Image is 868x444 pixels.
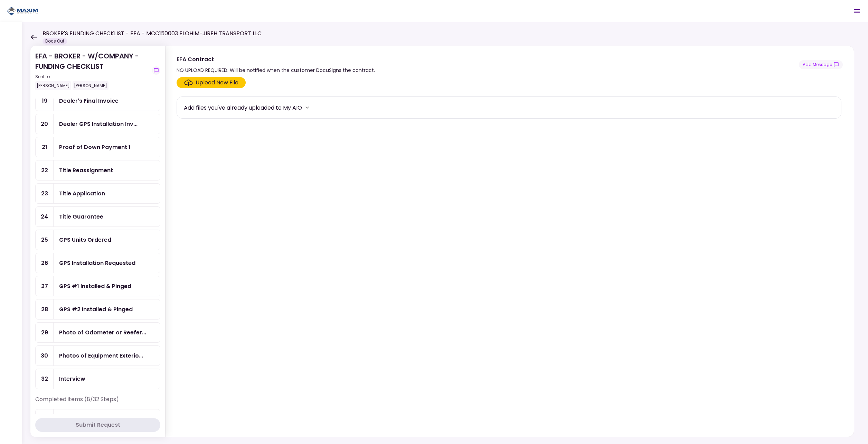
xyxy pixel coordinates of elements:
[59,143,131,151] div: Proof of Down Payment 1
[43,29,262,38] h1: BROKER'S FUNDING CHECKLIST - EFA - MCC150003 ELOHIM-JIREH TRANSPORT LLC
[35,253,160,273] a: 26GPS Installation Requested
[59,96,119,105] div: Dealer's Final Invoice
[36,276,54,296] div: 27
[302,102,312,113] button: more
[799,60,843,69] button: show-messages
[35,418,160,432] button: Submit Request
[35,74,149,80] div: Sent to:
[36,409,54,429] div: 5
[7,6,38,16] img: Partner icon
[35,183,160,204] a: 23Title Application
[36,253,54,273] div: 26
[36,230,54,250] div: 25
[36,299,54,319] div: 28
[35,81,71,90] div: [PERSON_NAME]
[36,346,54,366] div: 30
[35,160,160,181] a: 22Title Reassignment
[36,207,54,226] div: 24
[35,276,160,296] a: 27GPS #1 Installed & Pinged
[36,160,54,180] div: 22
[196,78,238,87] div: Upload New File
[36,323,54,342] div: 29
[73,81,108,90] div: [PERSON_NAME]
[36,184,54,203] div: 23
[59,212,103,221] div: Title Guarantee
[165,46,854,437] div: EFA ContractNO UPLOAD REQUIRED. Will be notified when the customer DocuSigns the contract.show-me...
[59,305,133,314] div: GPS #2 Installed & Pinged
[76,421,120,429] div: Submit Request
[35,369,160,389] a: 32Interview
[35,345,160,366] a: 30Photos of Equipment Exterior
[59,189,105,198] div: Title Application
[59,120,138,128] div: Dealer GPS Installation Invoice
[35,299,160,320] a: 28GPS #2 Installed & Pinged
[59,166,113,175] div: Title Reassignment
[59,235,111,244] div: GPS Units Ordered
[35,409,160,429] a: 5Debtor Driver Licenseapproved
[35,114,160,134] a: 20Dealer GPS Installation Invoice
[59,351,143,360] div: Photos of Equipment Exterior
[35,51,149,90] div: EFA - BROKER - W/COMPANY - FUNDING CHECKLIST
[43,38,67,45] div: Docs Out
[35,230,160,250] a: 25GPS Units Ordered
[35,395,160,409] div: Completed items (8/32 Steps)
[35,91,160,111] a: 19Dealer's Final Invoice
[35,137,160,157] a: 21Proof of Down Payment 1
[177,77,246,88] span: Click here to upload the required document
[59,374,85,383] div: Interview
[35,322,160,343] a: 29Photo of Odometer or Reefer hours
[152,66,160,75] button: show-messages
[59,259,135,267] div: GPS Installation Requested
[36,369,54,389] div: 32
[177,66,375,74] div: NO UPLOAD REQUIRED. Will be notified when the customer DocuSigns the contract.
[36,114,54,134] div: 20
[184,103,302,112] div: Add files you've already uploaded to My AIO
[59,328,146,337] div: Photo of Odometer or Reefer hours
[849,3,865,19] button: Open menu
[36,137,54,157] div: 21
[35,206,160,227] a: 24Title Guarantee
[59,282,131,290] div: GPS #1 Installed & Pinged
[177,55,375,64] div: EFA Contract
[36,91,54,111] div: 19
